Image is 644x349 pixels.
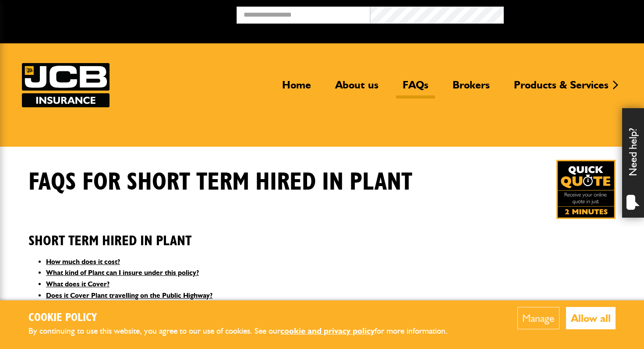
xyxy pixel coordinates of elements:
h2: Cookie Policy [28,311,462,325]
a: JCB Insurance Services [22,63,110,107]
a: What kind of Plant can I insure under this policy? [46,268,199,277]
a: What does it Cover? [46,280,110,288]
p: By continuing to use this website, you agree to our use of cookies. See our for more information. [28,324,462,338]
a: Brokers [446,78,496,99]
div: Need help? [622,108,644,218]
img: JCB Insurance Services logo [22,63,110,107]
button: Allow all [566,307,616,329]
a: Home [276,78,318,99]
a: Does it Cover Plant travelling on the Public Highway? [46,291,212,300]
a: FAQs [396,78,435,99]
a: About us [329,78,385,99]
a: How much does it cost? [46,257,120,266]
a: Products & Services [507,78,615,99]
a: Get your insurance quote in just 2-minutes [556,160,616,219]
button: Broker Login [504,7,637,20]
h2: Short Term Hired In Plant [28,219,616,249]
a: cookie and privacy policy [280,326,375,336]
button: Manage [517,307,559,329]
h1: FAQS for Short Term Hired In Plant [28,168,412,197]
img: Quick Quote [556,160,616,219]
